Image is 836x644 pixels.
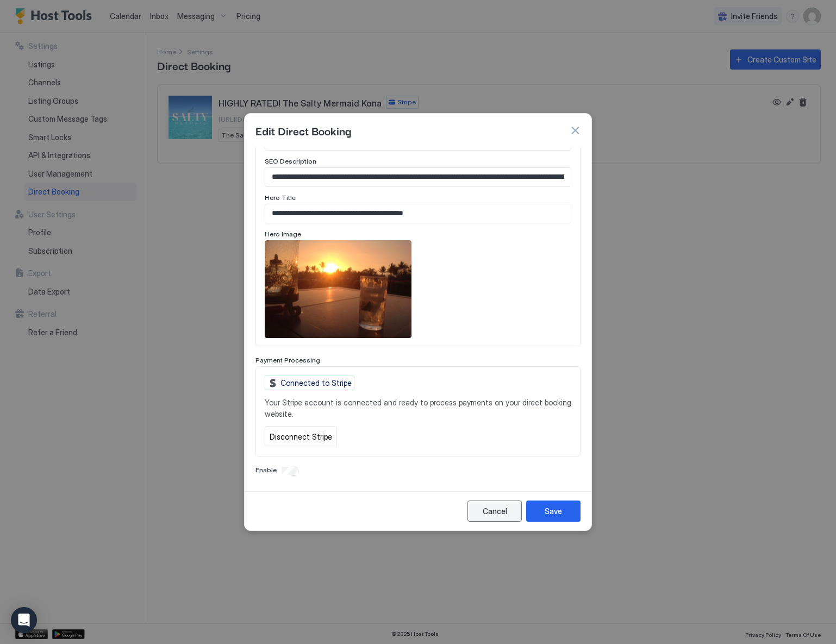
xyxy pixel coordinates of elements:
[265,376,354,390] div: Connected to Stripe
[545,505,562,517] div: Save
[265,240,411,338] div: View image
[255,122,351,139] span: Edit Direct Booking
[526,501,581,522] button: Save
[11,607,37,633] div: Open Intercom Messenger
[265,157,316,165] span: SEO Description
[265,204,571,223] input: Input Field
[255,466,277,474] span: Enable
[265,193,296,202] span: Hero Title
[265,168,571,186] input: Input Field
[265,426,337,447] button: Disconnect Stripe
[483,505,507,517] div: Cancel
[255,356,320,364] span: Payment Processing
[265,230,301,238] span: Hero Image
[467,501,522,522] button: Cancel
[265,397,571,420] span: Your Stripe account is connected and ready to process payments on your direct booking website.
